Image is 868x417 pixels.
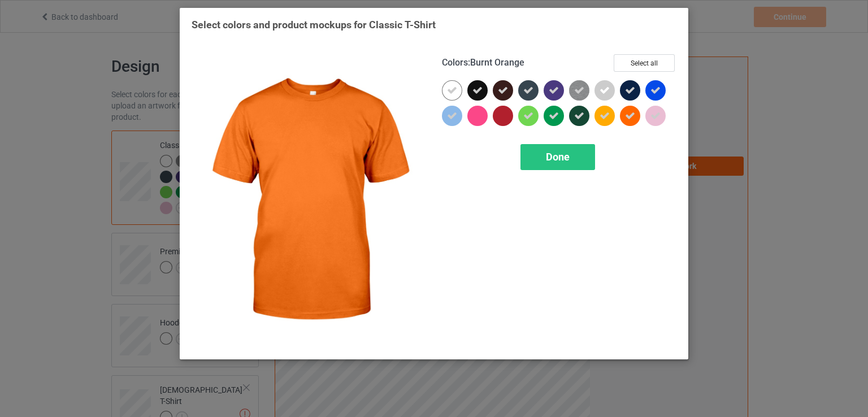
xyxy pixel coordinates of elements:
button: Select all [614,54,675,72]
span: Select colors and product mockups for Classic T-Shirt [192,19,436,31]
span: Colors [442,57,468,68]
span: Burnt Orange [470,57,524,68]
h4: : [442,57,524,69]
img: regular.jpg [192,54,426,347]
span: Done [546,151,570,163]
img: heather_texture.png [569,80,589,101]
